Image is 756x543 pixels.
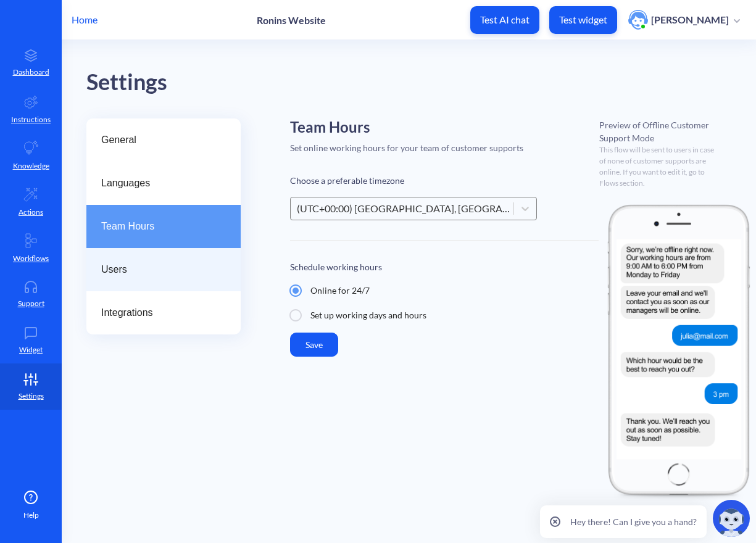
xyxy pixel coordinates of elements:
span: Set up working days and hours [310,309,426,322]
a: Integrations [86,291,241,334]
span: General [101,133,216,147]
p: Ronins Website [257,14,326,26]
button: user photo[PERSON_NAME] [622,9,746,31]
button: Save [290,333,338,357]
a: General [86,118,241,162]
a: Languages [86,162,241,205]
p: This flow will be sent to users in case of none of customer supports are online. If you want to e... [599,144,718,189]
button: Test widget [549,6,617,34]
a: Team Hours [86,205,241,248]
a: Users [86,248,241,291]
span: Help [23,510,39,521]
p: Workflows [13,253,49,264]
p: Support [18,298,44,309]
span: Users [101,262,216,277]
p: Actions [19,207,43,218]
img: user photo [628,10,648,30]
p: [PERSON_NAME] [651,13,729,27]
span: Languages [101,176,216,191]
p: Dashboard [13,67,49,78]
p: Hey there! Can I give you a hand? [570,515,697,528]
span: Team Hours [101,219,216,234]
p: Schedule working hours [290,260,599,273]
p: Knowledge [13,160,49,172]
div: Settings [86,65,756,100]
p: Choose a preferable timezone [290,174,599,187]
h2: Team Hours [290,118,599,136]
p: Home [72,12,98,27]
p: Test AI chat [480,14,530,26]
p: Instructions [11,114,51,125]
span: Online for 24/7 [310,284,370,297]
p: Widget [19,344,43,355]
p: Test widget [559,14,607,26]
div: (UTC+00:00) [GEOGRAPHIC_DATA], [GEOGRAPHIC_DATA], [GEOGRAPHIC_DATA] [297,201,515,216]
p: Settings [19,391,44,402]
p: Preview of Offline Customer Support Mode [599,118,732,144]
img: copilot-icon.svg [713,500,750,537]
button: Test AI chat [470,6,539,34]
p: Set online working hours for your team of customer supports [290,141,599,154]
span: Integrations [101,305,216,320]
